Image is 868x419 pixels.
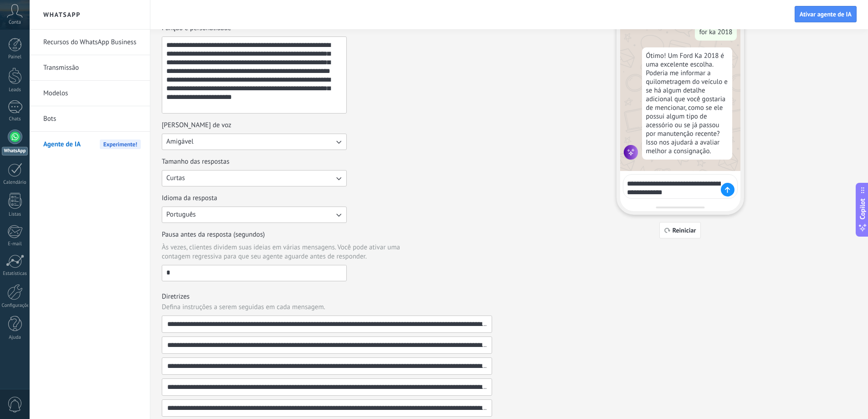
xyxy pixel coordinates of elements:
[30,55,150,81] li: Transmissão
[2,147,28,155] div: WhatsApp
[162,292,492,301] h3: Diretrizes
[166,174,185,183] span: Curtas
[2,116,28,122] div: Chats
[2,303,28,309] div: Configurações
[162,303,325,312] span: Defina instruções a serem seguidas em cada mensagem.
[673,227,696,233] span: Reiniciar
[43,106,141,132] a: Bots
[9,20,21,26] span: Conta
[659,222,701,238] button: Reiniciar
[162,243,401,261] span: Às vezes, clientes dividem suas ideias em várias mensagens. Você pode ativar uma contagem regress...
[30,132,150,157] li: Agente de IA
[162,207,347,223] button: Idioma da resposta
[162,121,231,130] span: [PERSON_NAME] de voz
[2,87,28,93] div: Leads
[2,212,28,217] div: Listas
[43,132,81,157] span: Agente de IA
[166,210,196,219] span: Português
[162,194,217,203] span: Idioma da resposta
[162,157,229,166] span: Tamanho das respostas
[695,24,736,41] div: for ka 2018
[2,180,28,186] div: Calendário
[2,335,28,341] div: Ajuda
[43,132,141,157] a: Agente de IAExperimente!
[30,81,150,106] li: Modelos
[800,11,852,17] span: Ativar agente de IA
[624,145,638,160] img: agent icon
[162,134,347,150] button: [PERSON_NAME] de voz
[30,106,150,132] li: Bots
[162,230,265,239] span: Pausa antes da resposta (segundos)
[166,137,194,146] span: Amigável
[100,140,141,149] span: Experimente!
[30,30,150,55] li: Recursos do WhatsApp Business
[43,81,141,106] a: Modelos
[2,54,28,60] div: Painel
[162,37,344,113] textarea: Função e personalidade
[858,198,867,219] span: Copilot
[795,6,857,22] button: Ativar agente de IA
[43,30,141,55] a: Recursos do WhatsApp Business
[2,271,28,277] div: Estatísticas
[642,47,732,160] div: Ótimo! Um Ford Ka 2018 é uma excelente escolha. Poderia me informar a quilometragem do veículo e ...
[162,170,347,186] button: Tamanho das respostas
[43,55,141,81] a: Transmissão
[162,265,346,280] input: Pausa antes da resposta (segundos)Às vezes, clientes dividem suas ideias em várias mensagens. Voc...
[2,241,28,247] div: E-mail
